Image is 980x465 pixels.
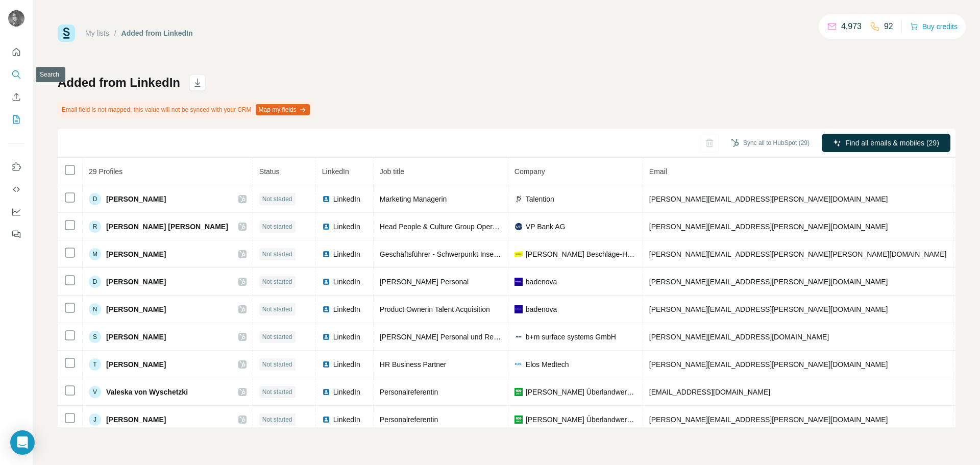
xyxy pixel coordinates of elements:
span: LinkedIn [333,304,360,314]
span: Not started [262,305,292,314]
span: Not started [262,222,292,231]
span: [PERSON_NAME] [106,359,166,370]
span: Elos Medtech [526,359,569,370]
span: [PERSON_NAME][EMAIL_ADDRESS][PERSON_NAME][DOMAIN_NAME] [649,278,888,286]
span: [PERSON_NAME] Beschläge-Handels GmbH [526,249,636,259]
span: LinkedIn [333,332,360,342]
span: LinkedIn [333,222,360,232]
span: [PERSON_NAME][EMAIL_ADDRESS][PERSON_NAME][DOMAIN_NAME] [649,360,888,369]
button: Buy credits [910,19,958,34]
span: LinkedIn [333,277,360,287]
span: Job title [380,167,404,176]
span: [PERSON_NAME] [106,414,166,425]
img: LinkedIn logo [322,278,330,286]
span: LinkedIn [333,194,360,204]
span: [PERSON_NAME] [106,304,166,314]
span: Email [649,167,667,176]
button: Search [8,65,24,84]
h1: Added from LinkedIn [58,75,180,91]
span: Not started [262,250,292,259]
span: [PERSON_NAME] [106,277,166,287]
p: 4,973 [841,20,862,33]
span: badenova [526,304,557,314]
span: Not started [262,360,292,369]
img: company-logo [514,250,523,258]
span: Head People & Culture Group Operations & Systems / Head Business Partners Corporate Functions [380,223,698,231]
button: Dashboard [8,203,24,221]
span: Marketing Managerin [380,195,447,203]
button: Enrich CSV [8,88,24,106]
span: Find all emails & mobiles (29) [845,138,939,148]
span: Not started [262,332,292,341]
span: Not started [262,415,292,424]
div: Email field is not mapped, this value will not be synced with your CRM [58,101,312,118]
img: company-logo [514,360,523,369]
p: 92 [884,20,893,33]
span: [PERSON_NAME] [106,332,166,342]
span: LinkedIn [333,359,360,370]
span: [EMAIL_ADDRESS][DOMAIN_NAME] [649,388,770,396]
div: N [89,303,101,315]
span: [PERSON_NAME][EMAIL_ADDRESS][PERSON_NAME][DOMAIN_NAME] [649,415,888,424]
img: LinkedIn logo [322,305,330,313]
span: LinkedIn [322,167,349,176]
span: HR Business Partner [380,360,447,369]
img: company-logo [514,278,523,286]
div: R [89,221,101,233]
button: Sync all to HubSpot (29) [724,135,817,151]
span: Not started [262,194,292,204]
img: LinkedIn logo [322,250,330,258]
img: LinkedIn logo [322,388,330,396]
div: M [89,248,101,260]
span: [PERSON_NAME][EMAIL_ADDRESS][PERSON_NAME][DOMAIN_NAME] [649,305,888,313]
span: [PERSON_NAME][EMAIL_ADDRESS][PERSON_NAME][PERSON_NAME][DOMAIN_NAME] [649,250,947,258]
button: Use Surfe API [8,180,24,199]
div: T [89,358,101,371]
span: b+m surface systems GmbH [526,332,616,342]
span: badenova [526,277,557,287]
span: Personalreferentin [380,415,438,424]
button: Map my fields [256,104,310,115]
img: LinkedIn logo [322,360,330,369]
span: [PERSON_NAME] [106,249,166,259]
img: company-logo [514,388,523,396]
div: Open Intercom Messenger [10,430,35,455]
span: [PERSON_NAME][EMAIL_ADDRESS][DOMAIN_NAME] [649,333,829,341]
div: D [89,276,101,288]
img: company-logo [514,415,523,424]
span: LinkedIn [333,387,360,397]
span: [PERSON_NAME] [PERSON_NAME] [106,222,228,232]
span: [PERSON_NAME] Überlandwerk GmbH [526,387,636,397]
img: LinkedIn logo [322,195,330,203]
span: Not started [262,387,292,397]
img: LinkedIn logo [322,415,330,424]
button: Quick start [8,43,24,61]
span: Valeska von Wyschetzki [106,387,188,397]
span: Personalreferentin [380,388,438,396]
img: company-logo [514,195,523,203]
span: VP Bank AG [526,222,566,232]
span: Not started [262,277,292,286]
span: [PERSON_NAME] Überlandwerk GmbH [526,414,636,425]
img: LinkedIn logo [322,223,330,231]
span: [PERSON_NAME] Personal und Recht [380,333,503,341]
span: [PERSON_NAME] [106,194,166,204]
span: [PERSON_NAME][EMAIL_ADDRESS][PERSON_NAME][DOMAIN_NAME] [649,223,888,231]
div: Added from LinkedIn [121,28,193,38]
img: company-logo [514,333,523,341]
img: company-logo [514,305,523,313]
span: 29 Profiles [89,167,122,176]
img: LinkedIn logo [322,333,330,341]
a: My lists [85,29,109,37]
img: Surfe Logo [58,25,75,42]
li: / [114,28,116,38]
img: Avatar [8,10,24,27]
button: My lists [8,110,24,129]
span: Geschäftsführer - Schwerpunkt Insektenschutz (K-Profilsysteme GmbH) [380,250,607,258]
span: [PERSON_NAME] Personal [380,278,469,286]
span: Company [514,167,545,176]
span: LinkedIn [333,414,360,425]
button: Feedback [8,225,24,243]
button: Use Surfe on LinkedIn [8,158,24,176]
img: company-logo [514,223,523,231]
